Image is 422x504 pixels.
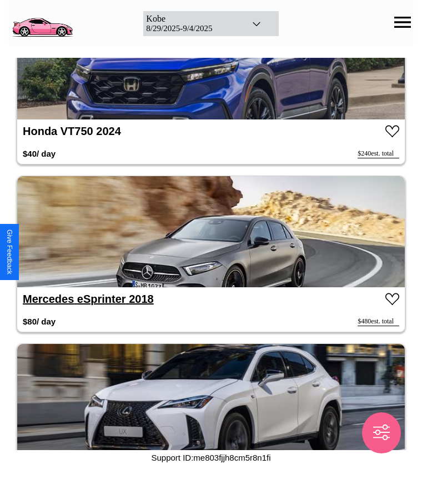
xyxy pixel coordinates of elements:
p: Support ID: me803fjjh8cm5r8n1fi [151,450,270,465]
div: Kobe [146,14,237,24]
h3: $ 40 / day [23,143,56,164]
a: Honda VT750 2024 [23,125,121,137]
div: Give Feedback [6,229,13,275]
img: logo [8,6,76,39]
a: Mercedes eSprinter 2018 [23,293,154,305]
div: 8 / 29 / 2025 - 9 / 4 / 2025 [146,24,237,33]
div: $ 240 est. total [358,149,399,158]
div: $ 480 est. total [358,317,399,326]
h3: $ 80 / day [23,311,56,332]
